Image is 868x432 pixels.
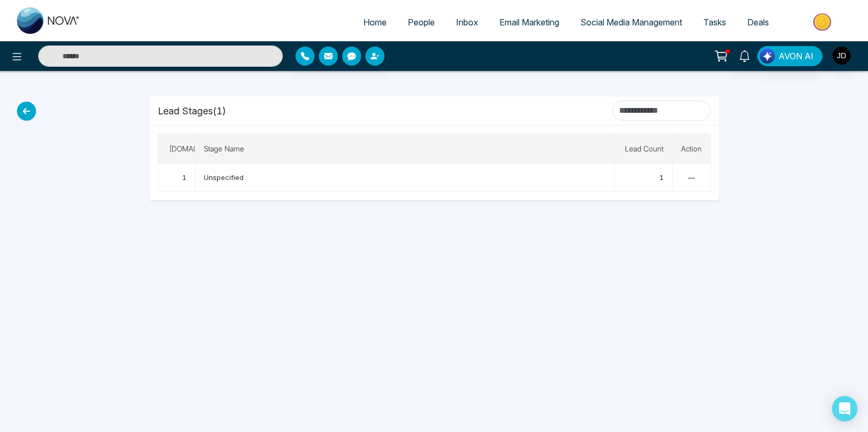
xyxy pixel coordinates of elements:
[833,47,851,65] img: User Avatar
[456,17,478,28] span: Inbox
[195,134,614,164] th: Stage Name
[703,17,726,28] span: Tasks
[659,173,664,182] span: 1
[688,173,695,182] span: —
[158,134,195,164] th: [DOMAIN_NAME]
[408,17,435,28] span: People
[757,46,822,66] button: AVON AI
[614,134,673,164] th: Lead Count
[499,17,559,28] span: Email Marketing
[445,12,489,32] a: Inbox
[570,12,693,32] a: Social Media Management
[204,173,244,182] span: Unspecified
[213,105,226,116] span: ( 1 )
[778,50,813,62] span: AVON AI
[158,104,226,118] p: Lead Stages
[832,396,857,421] div: Open Intercom Messenger
[353,12,397,32] a: Home
[397,12,445,32] a: People
[17,7,80,34] img: Nova CRM Logo
[580,17,682,28] span: Social Media Management
[737,12,780,32] a: Deals
[747,17,769,28] span: Deals
[693,12,737,32] a: Tasks
[785,10,862,34] img: Market-place.gif
[673,134,711,164] th: Action
[363,17,387,28] span: Home
[158,164,195,192] td: 1
[195,164,614,192] td: Unspecified
[760,49,775,64] img: Lead Flow
[489,12,570,32] a: Email Marketing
